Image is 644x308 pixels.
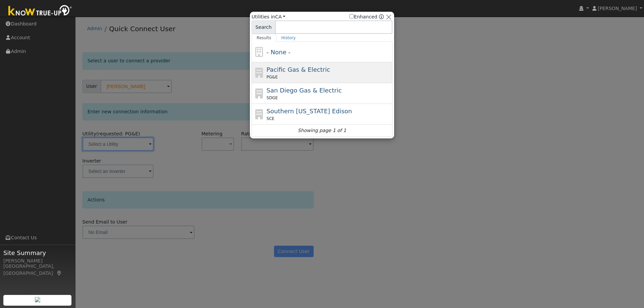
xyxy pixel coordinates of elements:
[379,14,384,19] a: Enhanced Providers
[267,95,278,101] span: SDGE
[267,116,275,122] span: SCE
[598,6,637,11] span: [PERSON_NAME]
[275,14,285,19] a: CA
[267,74,278,80] span: PG&E
[298,127,346,134] i: Showing page 1 of 1
[35,297,40,302] img: retrieve
[3,263,72,277] div: [GEOGRAPHIC_DATA], [GEOGRAPHIC_DATA]
[5,4,75,19] img: Know True-Up
[267,87,342,94] span: San Diego Gas & Electric
[350,14,354,18] input: Enhanced
[252,13,285,20] span: Utilities in
[350,13,384,20] span: Show enhanced providers
[56,270,62,276] a: Map
[252,34,276,42] a: Results
[3,248,72,257] span: Site Summary
[350,13,377,20] label: Enhanced
[3,257,72,264] div: [PERSON_NAME]
[252,20,275,34] span: Search
[267,49,290,56] span: - None -
[267,108,352,115] span: Southern [US_STATE] Edison
[276,34,301,42] a: History
[267,66,330,73] span: Pacific Gas & Electric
